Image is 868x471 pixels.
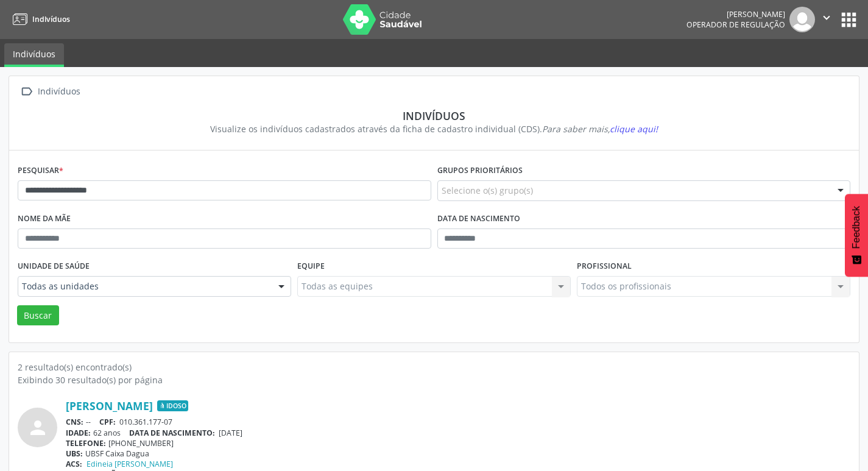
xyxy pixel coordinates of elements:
div: Indivíduos [26,109,842,122]
div: Indivíduos [35,83,82,101]
i: Para saber mais, [542,123,658,135]
span: [DATE] [219,428,242,438]
span: clique aqui! [610,123,658,135]
label: Data de nascimento [437,210,520,228]
div: [PHONE_NUMBER] [66,438,850,448]
div: UBSF Caixa Dagua [66,448,850,459]
label: Nome da mãe [18,210,71,228]
button: apps [838,9,859,30]
span: 010.361.177-07 [119,417,172,427]
span: Feedback [851,206,862,249]
label: Profissional [577,257,632,276]
div: [PERSON_NAME] [686,9,785,19]
a:  Indivíduos [18,83,82,101]
span: Operador de regulação [686,19,785,30]
a: Indivíduos [9,9,70,29]
img: img [789,7,815,32]
div: Exibindo 30 resultado(s) por página [18,374,850,386]
label: Equipe [297,257,325,276]
span: DATA DE NASCIMENTO: [129,428,215,438]
button: Feedback - Mostrar pesquisa [845,194,868,277]
label: Unidade de saúde [18,257,90,276]
label: Grupos prioritários [437,161,523,180]
i: person [27,417,49,439]
button: Buscar [17,305,59,326]
i:  [18,83,35,101]
i:  [820,11,833,24]
span: TELEFONE: [66,438,106,448]
div: 62 anos [66,428,850,438]
div: 2 resultado(s) encontrado(s) [18,361,850,374]
button:  [815,7,838,32]
a: Indivíduos [4,43,64,67]
div: Visualize os indivíduos cadastrados através da ficha de cadastro individual (CDS). [26,122,842,135]
a: Edineia [PERSON_NAME] [86,459,173,469]
span: Selecione o(s) grupo(s) [442,184,533,197]
span: Idoso [157,400,188,411]
span: CNS: [66,417,83,427]
span: CPF: [99,417,116,427]
label: Pesquisar [18,161,63,180]
span: UBS: [66,448,83,459]
span: IDADE: [66,428,91,438]
div: -- [66,417,850,427]
span: Indivíduos [32,14,70,24]
span: Todas as unidades [22,280,266,292]
a: [PERSON_NAME] [66,399,153,413]
span: ACS: [66,459,82,469]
